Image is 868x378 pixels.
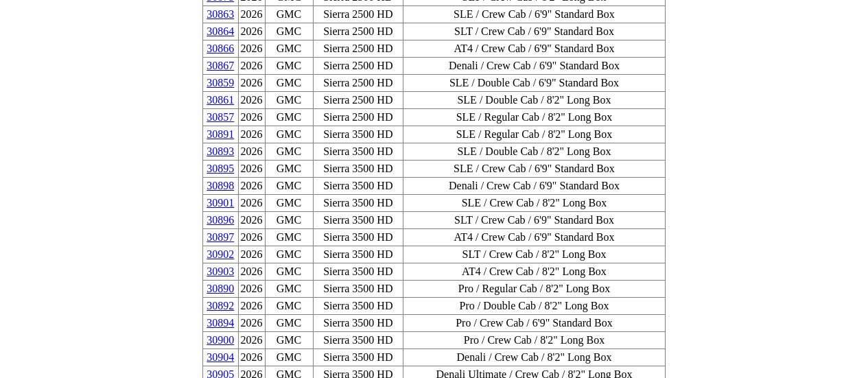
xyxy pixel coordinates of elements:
td: Sierra 3500 HD [313,263,403,281]
td: Sierra 3500 HD [313,143,403,161]
td: GMC [265,6,313,23]
a: 30891 [207,128,234,140]
a: 30895 [207,163,234,174]
td: SLT / Crew Cab / 8'2" Long Box [403,246,666,263]
td: Sierra 3500 HD [313,246,403,263]
td: GMC [265,58,313,75]
a: 30866 [207,43,234,54]
td: 2026 [238,212,265,229]
a: 30903 [207,265,234,277]
td: 2026 [238,263,265,281]
a: 30864 [207,25,234,37]
td: 2026 [238,332,265,349]
td: SLE / Regular Cab / 8'2" Long Box [403,109,666,126]
td: GMC [265,349,313,366]
td: SLE / Double Cab / 6'9" Standard Box [403,75,666,92]
td: GMC [265,23,313,40]
td: 2026 [238,229,265,246]
td: SLE / Double Cab / 8'2" Long Box [403,92,666,109]
td: GMC [265,332,313,349]
td: AT4 / Crew Cab / 6'9" Standard Box [403,229,666,246]
td: Sierra 2500 HD [313,109,403,126]
td: Denali / Crew Cab / 6'9" Standard Box [403,58,666,75]
td: GMC [265,229,313,246]
td: 2026 [238,298,265,315]
a: 30896 [207,214,234,226]
td: Sierra 3500 HD [313,229,403,246]
td: 2026 [238,40,265,58]
td: 2026 [238,246,265,263]
td: SLE / Crew Cab / 6'9" Standard Box [403,6,666,23]
a: 30861 [207,94,234,106]
a: 30863 [207,8,234,20]
a: 30893 [207,145,234,157]
td: GMC [265,143,313,161]
a: 30897 [207,231,234,243]
td: SLT / Crew Cab / 6'9" Standard Box [403,212,666,229]
td: 2026 [238,349,265,366]
td: Pro / Crew Cab / 8'2" Long Box [403,332,666,349]
td: 2026 [238,195,265,212]
td: 2026 [238,109,265,126]
td: Pro / Regular Cab / 8'2" Long Box [403,281,666,298]
td: GMC [265,195,313,212]
td: Pro / Double Cab / 8'2" Long Box [403,298,666,315]
td: Sierra 2500 HD [313,23,403,40]
td: Sierra 2500 HD [313,6,403,23]
td: GMC [265,212,313,229]
td: GMC [265,315,313,332]
a: 30867 [207,60,234,71]
a: 30900 [207,334,234,346]
td: Denali / Crew Cab / 8'2" Long Box [403,349,666,366]
td: SLE / Crew Cab / 8'2" Long Box [403,195,666,212]
td: GMC [265,40,313,58]
td: GMC [265,246,313,263]
td: 2026 [238,58,265,75]
td: Sierra 3500 HD [313,178,403,195]
td: Sierra 3500 HD [313,298,403,315]
td: Sierra 2500 HD [313,92,403,109]
td: Sierra 3500 HD [313,126,403,143]
a: 30901 [207,197,234,209]
td: Sierra 3500 HD [313,161,403,178]
a: 30859 [207,77,234,88]
a: 30857 [207,111,234,123]
td: GMC [265,178,313,195]
td: AT4 / Crew Cab / 8'2" Long Box [403,263,666,281]
td: SLT / Crew Cab / 6'9" Standard Box [403,23,666,40]
td: GMC [265,126,313,143]
td: GMC [265,75,313,92]
td: Sierra 3500 HD [313,332,403,349]
td: Sierra 3500 HD [313,212,403,229]
td: Sierra 2500 HD [313,58,403,75]
td: 2026 [238,75,265,92]
td: Sierra 2500 HD [313,40,403,58]
td: 2026 [238,315,265,332]
td: SLE / Crew Cab / 6'9" Standard Box [403,161,666,178]
td: 2026 [238,126,265,143]
td: Sierra 3500 HD [313,195,403,212]
td: GMC [265,109,313,126]
td: AT4 / Crew Cab / 6'9" Standard Box [403,40,666,58]
a: 30890 [207,283,234,294]
td: Sierra 3500 HD [313,281,403,298]
a: 30904 [207,351,234,363]
a: 30894 [207,317,234,329]
td: 2026 [238,6,265,23]
td: GMC [265,161,313,178]
td: SLE / Regular Cab / 8'2" Long Box [403,126,666,143]
td: Pro / Crew Cab / 6'9" Standard Box [403,315,666,332]
td: 2026 [238,23,265,40]
td: Denali / Crew Cab / 6'9" Standard Box [403,178,666,195]
td: Sierra 2500 HD [313,75,403,92]
td: GMC [265,263,313,281]
td: GMC [265,281,313,298]
td: 2026 [238,92,265,109]
td: Sierra 3500 HD [313,349,403,366]
td: 2026 [238,178,265,195]
td: 2026 [238,281,265,298]
td: Sierra 3500 HD [313,315,403,332]
a: 30892 [207,300,234,311]
td: GMC [265,92,313,109]
a: 30902 [207,248,234,260]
